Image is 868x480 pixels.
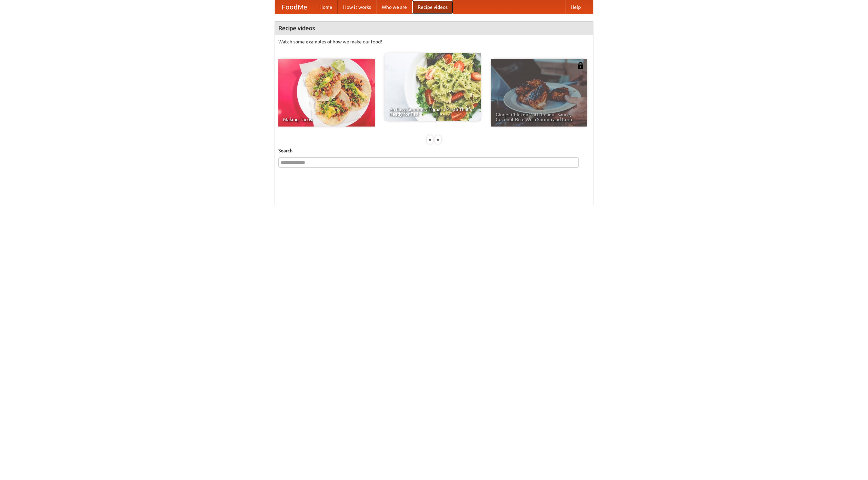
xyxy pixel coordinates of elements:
a: FoodMe [275,0,314,14]
div: « [427,135,433,144]
div: » [435,135,441,144]
h4: Recipe videos [275,21,593,35]
a: Who we are [376,0,412,14]
a: Recipe videos [412,0,453,14]
a: Help [565,0,586,14]
span: Making Tacos [283,117,370,122]
p: Watch some examples of how we make our food! [278,38,590,45]
a: Making Tacos [278,59,375,127]
a: Home [314,0,338,14]
span: An Easy, Summery Tomato Pasta That's Ready for Fall [389,107,476,116]
a: How it works [338,0,376,14]
img: 483408.png [577,62,584,69]
h5: Search [278,147,590,154]
a: An Easy, Summery Tomato Pasta That's Ready for Fall [384,53,481,121]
